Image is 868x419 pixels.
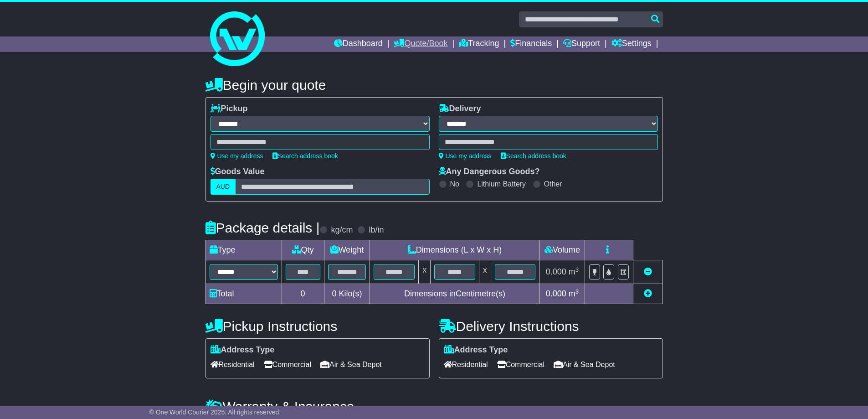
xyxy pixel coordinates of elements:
span: © One World Courier 2025. All rights reserved. [149,409,281,416]
h4: Pickup Instructions [205,319,430,334]
span: Commercial [264,357,311,372]
label: Goods Value [211,167,265,177]
label: Delivery [439,104,481,114]
td: Dimensions (L x W x H) [370,240,539,260]
a: Financials [510,36,552,52]
a: Search address book [272,152,338,160]
td: Type [205,240,282,260]
td: x [479,260,491,284]
span: Residential [211,357,255,372]
span: Commercial [497,357,544,372]
a: Search address book [501,152,566,160]
label: Other [544,180,562,188]
td: Qty [282,240,324,260]
span: 0.000 [546,289,566,298]
span: m [569,267,579,276]
label: Any Dangerous Goods? [439,167,540,177]
span: 0 [332,289,336,298]
h4: Warranty & Insurance [205,399,663,414]
label: Address Type [444,345,508,355]
a: Use my address [439,152,492,160]
a: Add new item [644,289,652,298]
a: Settings [611,36,652,52]
label: AUD [211,179,236,195]
span: Residential [444,357,488,372]
h4: Begin your quote [205,78,663,93]
sup: 3 [575,266,579,273]
td: Weight [324,240,370,260]
td: Total [205,284,282,304]
td: 0 [282,284,324,304]
td: Dimensions in Centimetre(s) [370,284,539,304]
a: Quote/Book [394,36,447,52]
label: Lithium Battery [477,180,526,188]
span: Air & Sea Depot [320,357,382,372]
span: Air & Sea Depot [554,357,615,372]
td: Volume [539,240,585,260]
a: Tracking [459,36,499,52]
label: lb/in [369,225,384,235]
td: Kilo(s) [324,284,370,304]
span: m [569,289,579,298]
td: x [419,260,431,284]
label: kg/cm [331,225,353,235]
label: Address Type [211,345,275,355]
a: Support [563,36,600,52]
span: 0.000 [546,267,566,276]
label: No [450,180,459,188]
a: Use my address [211,152,263,160]
h4: Package details | [205,220,320,235]
sup: 3 [575,288,579,295]
a: Dashboard [334,36,383,52]
a: Remove this item [644,267,652,276]
h4: Delivery Instructions [439,319,663,334]
label: Pickup [211,104,248,114]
